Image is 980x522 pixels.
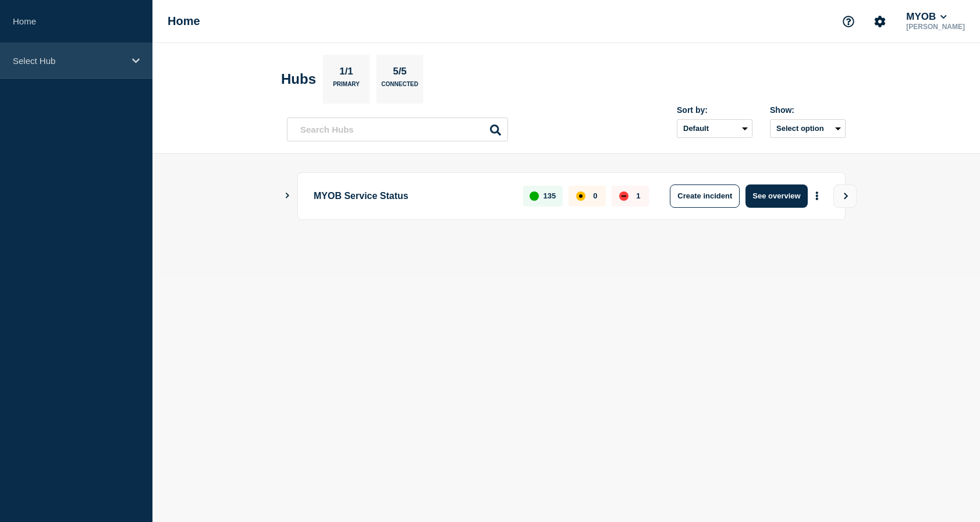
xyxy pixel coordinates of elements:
button: Support [836,9,861,34]
div: down [619,191,629,201]
p: 1 [636,191,640,200]
h2: Hubs [281,71,316,87]
select: Sort by [677,119,752,138]
p: 135 [544,191,556,200]
p: 0 [593,191,597,200]
button: See overview [745,184,807,208]
button: Show Connected Hubs [285,191,290,200]
div: Show: [770,105,846,115]
button: MYOB [904,11,949,23]
p: Connected [381,81,418,93]
div: Sort by: [677,105,752,115]
p: [PERSON_NAME] [904,23,967,31]
p: 5/5 [389,66,411,81]
input: Search Hubs [287,118,508,141]
button: Create incident [670,184,740,208]
button: View [833,184,857,208]
p: 1/1 [335,66,358,81]
button: Account settings [868,9,892,34]
h1: Home [168,15,200,28]
button: More actions [809,185,825,207]
p: Select Hub [13,56,125,66]
p: MYOB Service Status [314,184,510,208]
p: Primary [333,81,360,93]
button: Select option [770,119,846,138]
div: affected [576,191,585,201]
div: up [530,191,539,201]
